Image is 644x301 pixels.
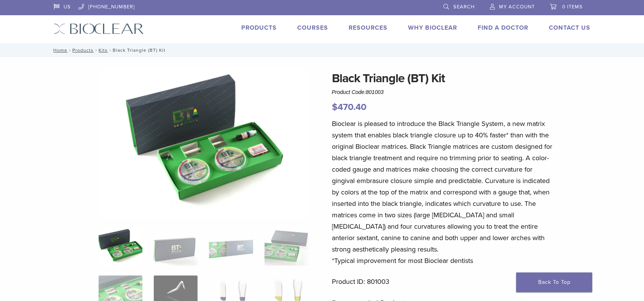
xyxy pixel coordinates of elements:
p: Bioclear is pleased to introduce the Black Triangle System, a new matrix system that enables blac... [332,118,556,266]
a: Why Bioclear [408,24,457,32]
span: / [108,48,113,52]
a: Find A Doctor [478,24,528,32]
a: Contact Us [549,24,590,32]
a: Home [51,48,67,53]
bdi: 470.40 [332,102,367,113]
p: Product ID: 801003 [332,276,556,287]
a: Courses [297,24,328,32]
img: Black Triangle (BT) Kit - Image 2 [154,228,198,266]
span: Product Code: [332,89,384,95]
a: Resources [349,24,387,32]
a: Kits [99,48,108,53]
span: 801003 [366,89,384,95]
a: Back To Top [516,272,592,292]
a: Products [72,48,94,53]
img: Intro Black Triangle Kit-6 - Copy [99,69,309,218]
span: My Account [499,4,535,10]
nav: Black Triangle (BT) Kit [48,43,596,57]
h1: Black Triangle (BT) Kit [332,69,556,88]
span: / [94,48,99,52]
span: 0 items [562,4,583,10]
img: Black Triangle (BT) Kit - Image 3 [209,228,253,266]
img: Intro-Black-Triangle-Kit-6-Copy-e1548792917662-324x324.jpg [99,228,142,266]
span: Search [453,4,475,10]
a: Products [241,24,277,32]
span: / [67,48,72,52]
span: $ [332,102,338,113]
img: Bioclear [54,23,144,34]
img: Black Triangle (BT) Kit - Image 4 [265,228,308,266]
